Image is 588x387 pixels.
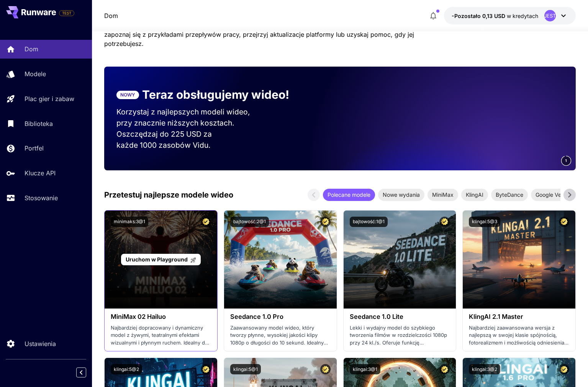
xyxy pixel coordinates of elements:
[328,191,370,198] font: Polecane modele
[104,190,233,199] font: Przetestuj najlepsze modele wideo
[353,219,385,224] font: bajtowość:1@1
[536,191,564,198] font: Google Veo
[25,120,53,127] font: Biblioteka
[111,217,148,227] button: minimaks:3@1
[350,217,388,227] button: bajtowość:1@1
[104,11,118,20] nav: bułka tarta
[350,364,380,374] button: klingai:3@1
[25,45,38,53] font: Dom
[111,364,142,374] button: klingai:5@2
[201,217,211,227] button: Certyfikowany model – sprawdzony pod kątem najlepszej wydajności, obejmuje licencję komercyjną.
[439,217,450,227] button: Certyfikowany model – sprawdzony pod kątem najlepszej wydajności, obejmuje licencję komercyjną.
[565,158,567,163] span: 1
[142,88,289,101] font: Teraz obsługujemy wideo!
[230,217,269,227] button: bajtowość:2@1
[116,107,250,127] font: Korzystaj z najlepszych modeli wideo, przy znacznie niższych kosztach.
[496,191,523,198] font: ByteDance
[25,169,56,177] font: Klucze API
[432,191,454,198] font: MiniMax
[111,313,166,320] font: MiniMax 02 Hailuo
[116,129,212,150] font: Oszczędzaj do 225 USD za każde 1000 zasobów Vidu.
[469,325,568,361] font: Najbardziej zaawansowana wersja z najlepszą w swojej klasie spójnością, fotorealizmem i możliwośc...
[444,7,576,24] button: -0,1294 USDJEST
[507,13,538,19] font: w kredytach
[461,189,488,201] div: KlingAI
[62,11,71,15] font: TEST
[531,189,569,201] div: Google Veo
[230,325,328,361] font: Zaawansowany model wideo, który tworzy płynne, wysokiej jakości klipy 1080p o długości do 10 seku...
[25,194,58,202] font: Stosowanie
[120,92,135,98] font: NOWY
[491,189,528,201] div: ByteDance
[233,219,266,224] font: bajtowość:2@1
[25,95,74,103] font: Plac gier i zabaw
[121,254,200,266] a: Uruchom w Playground
[350,313,403,320] font: Seedance 1.0 Lite
[114,366,139,372] font: klingai:5@2
[469,313,523,320] font: KlingAI 2.1 Master
[59,8,74,18] span: Dodaj swoją kartę płatniczą, aby korzystać z pełnej funkcjonalności platformy.
[378,189,424,201] div: Nowe wydania
[353,366,377,372] font: klingai:3@1
[111,325,209,361] font: Najbardziej dopracowany i dynamiczny model z żywymi, teatralnymi efektami wizualnymi i płynnym ru...
[25,144,44,152] font: Portfel
[104,11,118,20] a: Dom
[25,340,56,348] font: Ustawienia
[463,211,575,309] img: alt
[82,366,92,379] div: Zwiń pasek boczny
[559,217,569,227] button: Certyfikowany model – sprawdzony pod kątem najlepszej wydajności, obejmuje licencję komercyjną.
[230,364,261,374] button: klingai:5@1
[383,191,420,198] font: Nowe wydania
[472,366,497,372] font: klingai:3@2
[233,366,258,372] font: klingai:5@1
[466,191,483,198] font: KlingAI
[452,12,538,20] div: -0,1294 USD
[201,364,211,374] button: Certyfikowany model – sprawdzony pod kątem najlepszej wydajności, obejmuje licencję komercyjną.
[544,13,556,19] font: JEST
[320,217,331,227] button: Certyfikowany model – sprawdzony pod kątem najlepszej wydajności, obejmuje licencję komercyjną.
[452,13,505,19] font: -Pozostało 0,13 USD
[114,219,145,224] font: minimaks:3@1
[344,211,456,309] img: alt
[350,325,447,361] font: Lekki i wydajny model do szybkiego tworzenia filmów w rozdzielczości 1080p przy 24 kl./s. Oferuje...
[104,21,414,47] font: Sprawdź statystyki użytkowania i kluczową wydajność API na pierwszy rzut oka. Poznaj polecane mod...
[559,364,569,374] button: Certyfikowany model – sprawdzony pod kątem najlepszej wydajności, obejmuje licencję komercyjną.
[323,189,375,201] div: Polecane modele
[104,12,118,20] font: Dom
[439,364,450,374] button: Certyfikowany model – sprawdzony pod kątem najlepszej wydajności, obejmuje licencję komercyjną.
[230,313,283,320] font: Seedance 1.0 Pro
[126,256,188,263] font: Uruchom w Playground
[469,217,500,227] button: klingai:5@3
[76,367,86,377] button: Zwiń pasek boczny
[25,70,46,78] font: Modele
[224,211,337,309] img: alt
[427,189,458,201] div: MiniMax
[472,219,497,224] font: klingai:5@3
[469,364,500,374] button: klingai:3@2
[320,364,331,374] button: Certyfikowany model – sprawdzony pod kątem najlepszej wydajności, obejmuje licencję komercyjną.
